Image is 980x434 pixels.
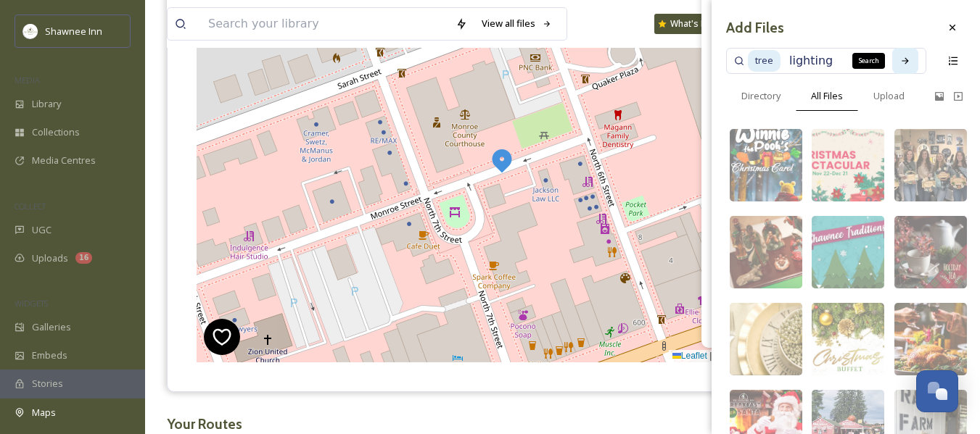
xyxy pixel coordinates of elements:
[15,75,40,85] span: MEDIA
[32,251,68,265] span: Uploads
[32,223,52,237] span: UGC
[32,154,96,167] span: Media Centres
[32,320,71,334] span: Galleries
[748,50,781,71] span: tree
[812,129,884,201] img: 2d50335a-bbd1-4385-9c6e-6768e1cdb5e5.jpg
[730,216,802,288] img: 98d7b724-b809-43d9-b822-a622110b2316.jpg
[873,89,905,103] span: Upload
[654,14,727,34] a: What's New
[894,303,967,375] img: bb1429e8-18e9-4ef9-a99b-3d077952fc1c.jpg
[669,350,928,362] div: Map Courtesy of © contributors
[672,351,707,361] a: Leaflet
[474,9,559,38] a: View all files
[32,349,67,362] span: Embeds
[32,377,63,391] span: Stories
[32,406,56,420] span: Maps
[32,97,61,111] span: Library
[916,370,958,412] button: Open Chat
[32,125,80,139] span: Collections
[45,25,102,38] span: Shawnee Inn
[201,8,448,40] input: Search your library
[741,89,781,103] span: Directory
[730,129,802,201] img: b7447c2b-1843-4af3-8ae6-ce9aca68fcea.jpg
[709,351,712,361] span: |
[489,147,515,173] img: Marker
[15,201,46,212] span: COLLECT
[75,252,92,264] div: 16
[15,298,48,309] span: WIDGETS
[23,24,38,38] img: shawnee-300x300.jpg
[812,303,884,375] img: f0b3956f-3819-4daf-ac3a-b32fee642fb6.jpg
[852,53,885,69] div: Search
[812,216,884,288] img: 71e61890-ca12-4991-8622-b4fa3360da2b.jpg
[894,129,967,201] img: fd830f61-265d-49c7-839f-11b2e4e92d53.jpg
[726,17,784,38] h3: Add Files
[811,89,843,103] span: All Files
[894,216,967,288] img: 48d3e00a-5cc3-4e3f-bd5f-4e6b2ecf9bce.jpg
[730,303,802,375] img: 3da3f69c-662a-40a1-ad04-1ad842365930.jpg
